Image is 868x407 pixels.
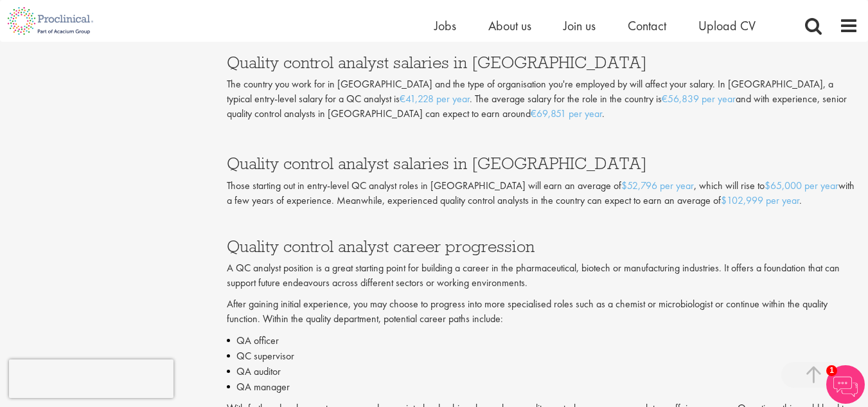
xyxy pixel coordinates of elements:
li: QA manager [227,379,858,395]
p: A QC analyst position is a great starting point for building a career in the pharmaceutical, biot... [227,261,858,291]
a: About us [488,17,531,34]
a: €69,851 per year [531,107,602,120]
img: Chatbot [826,365,865,404]
h3: Quality control analyst salaries in [GEOGRAPHIC_DATA] [227,155,858,172]
a: Jobs [434,17,456,34]
h3: Quality control analyst salaries in [GEOGRAPHIC_DATA] [227,54,858,71]
p: After gaining initial experience, you may choose to progress into more specialised roles such as ... [227,297,858,327]
li: QA officer [227,333,858,348]
a: $52,796 per year [621,179,694,192]
span: 1 [826,365,837,376]
h3: Quality control analyst career progression [227,221,858,255]
a: Contact [628,17,666,34]
li: QC supervisor [227,348,858,364]
a: €41,228 per year [400,92,470,105]
p: Those starting out in entry-level QC analyst roles in [GEOGRAPHIC_DATA] will earn an average of ,... [227,179,858,208]
a: Upload CV [698,17,756,34]
iframe: reCAPTCHA [9,359,173,398]
a: €56,839 per year [662,92,736,105]
p: The country you work for in [GEOGRAPHIC_DATA] and the type of organisation you're employed by wil... [227,77,858,122]
li: QA auditor [227,364,858,379]
a: Join us [563,17,596,34]
a: $65,000 per year [765,179,838,192]
a: $102,999 per year [721,194,799,207]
